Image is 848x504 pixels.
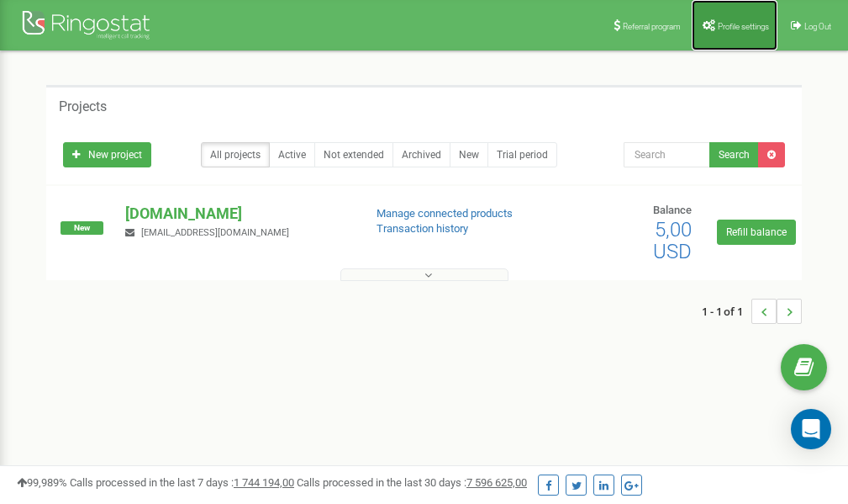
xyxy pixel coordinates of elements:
[61,221,103,235] span: New
[466,476,527,489] u: 7 596 625,00
[141,227,289,238] span: [EMAIL_ADDRESS][DOMAIN_NAME]
[314,142,393,167] a: Not extended
[392,142,450,167] a: Archived
[804,22,831,31] span: Log Out
[377,222,468,235] a: Transaction history
[653,218,692,263] span: 5,00 USD
[702,282,802,341] nav: ...
[450,142,488,167] a: New
[377,207,513,220] a: Manage connected products
[125,203,349,225] p: [DOMAIN_NAME]
[718,22,769,31] span: Profile settings
[717,220,796,245] a: Refill balance
[653,204,692,216] span: Balance
[702,299,751,324] span: 1 - 1 of 1
[791,409,831,449] div: Open Intercom Messenger
[59,99,107,114] h5: Projects
[709,142,759,167] button: Search
[623,22,681,31] span: Referral program
[297,476,527,489] span: Calls processed in the last 30 days :
[63,142,151,167] a: New project
[17,476,67,489] span: 99,989%
[269,142,315,167] a: Active
[624,142,710,167] input: Search
[487,142,557,167] a: Trial period
[70,476,294,489] span: Calls processed in the last 7 days :
[234,476,294,489] u: 1 744 194,00
[201,142,270,167] a: All projects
